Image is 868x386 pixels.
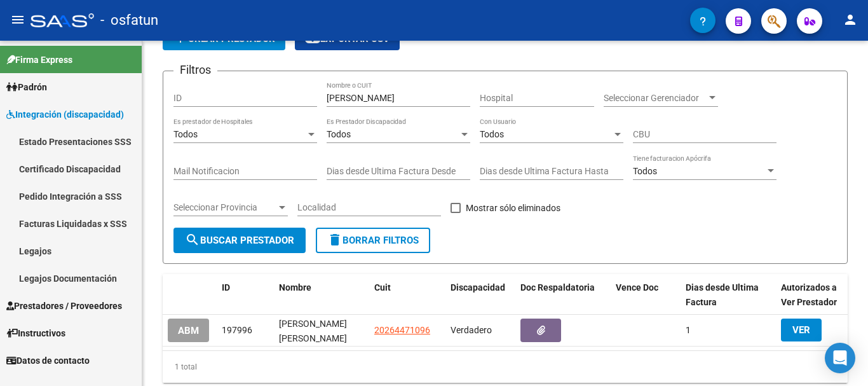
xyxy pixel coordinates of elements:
datatable-header-cell: Dias desde Ultima Factura [681,274,776,316]
span: Todos [173,129,198,139]
h3: Filtros [173,61,217,79]
button: ABM [168,319,209,342]
span: Firma Express [6,53,72,67]
div: 1 total [163,351,848,383]
span: Borrar Filtros [327,235,419,246]
span: Seleccionar Provincia [173,202,276,213]
mat-icon: menu [10,12,25,27]
button: Buscar Prestador [173,228,306,253]
datatable-header-cell: Vence Doc [611,274,681,316]
span: Verdadero [451,325,492,335]
span: Prestadores / Proveedores [6,299,122,313]
span: Todos [480,129,504,139]
datatable-header-cell: Doc Respaldatoria [515,274,611,316]
span: Mostrar sólo eliminados [466,200,560,216]
span: Crear Prestador [173,33,275,45]
span: Todos [327,129,351,139]
span: ABM [178,325,199,336]
span: Cuit [374,282,391,293]
div: Open Intercom Messenger [825,343,855,373]
span: Integración (discapacidad) [6,107,124,121]
button: Borrar Filtros [316,228,430,253]
span: 20264471096 [374,325,430,335]
span: Discapacidad [451,282,505,293]
span: VER [792,324,810,336]
mat-icon: person [843,12,858,27]
span: Nombre [279,282,311,293]
span: Dias desde Ultima Factura [686,282,759,307]
div: [PERSON_NAME] [PERSON_NAME] [279,317,364,343]
button: VER [781,319,822,341]
datatable-header-cell: ID [217,274,274,316]
span: 1 [686,325,691,335]
datatable-header-cell: Nombre [274,274,369,316]
span: 197996 [222,325,252,335]
datatable-header-cell: Discapacidad [445,274,515,316]
span: Seleccionar Gerenciador [604,93,707,104]
span: ID [222,282,230,293]
span: Todos [633,166,657,176]
span: Vence Doc [616,282,658,293]
span: Exportar CSV [305,33,390,45]
span: Doc Respaldatoria [520,282,595,293]
mat-icon: search [185,232,200,247]
datatable-header-cell: Autorizados a Ver Prestador [776,274,846,316]
span: Autorizados a Ver Prestador [781,282,837,307]
span: Datos de contacto [6,354,90,368]
mat-icon: delete [327,232,342,247]
span: Padrón [6,80,47,94]
span: - osfatun [100,6,158,34]
span: Instructivos [6,326,65,340]
span: Buscar Prestador [185,235,294,246]
datatable-header-cell: Cuit [369,274,445,316]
